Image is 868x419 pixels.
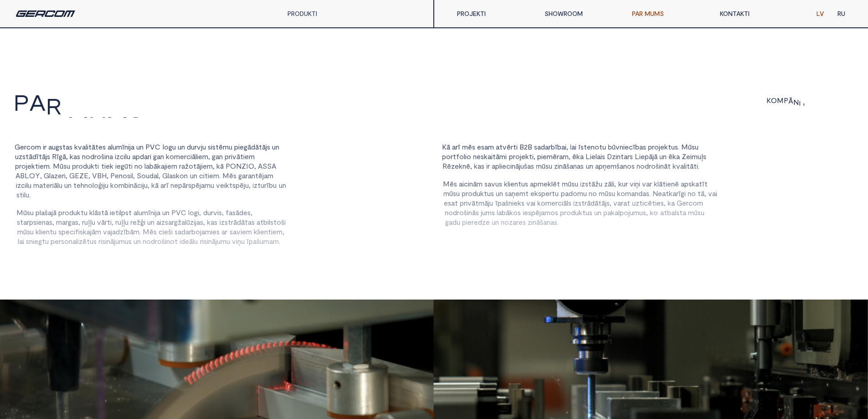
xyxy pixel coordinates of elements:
span: e [477,143,481,151]
span: j [129,143,131,151]
span: t [26,152,29,160]
span: i [211,143,212,151]
span: , [566,143,568,151]
span: e [477,152,481,160]
span: i [190,152,192,160]
span: P [14,91,29,113]
span: s [692,143,695,151]
span: r [229,152,231,160]
span: e [245,152,249,160]
span: s [69,143,72,151]
span: t [493,152,496,160]
span: n [276,143,279,151]
span: A [816,105,820,114]
span: o [31,143,35,151]
span: j [520,152,521,160]
span: ā [29,152,32,160]
span: z [19,152,22,160]
span: a [66,143,69,151]
span: b [635,143,639,151]
span: a [131,143,134,151]
span: c [120,152,124,160]
span: r [549,143,551,151]
span: o [86,152,90,160]
span: d [187,143,191,151]
span: i [243,152,245,160]
span: k [166,152,169,160]
span: j [266,143,267,151]
span: l [111,143,113,151]
span: a [216,152,219,160]
span: i [115,152,116,160]
span: S [838,105,843,114]
span: t [584,143,587,151]
span: U [89,113,107,135]
span: , [66,152,68,160]
span: r [456,143,458,151]
span: e [521,152,525,160]
span: i [616,152,617,160]
span: a [73,152,77,160]
span: d [251,143,255,151]
span: u [127,152,130,160]
span: i [124,152,125,160]
span: r [44,143,46,151]
span: a [580,152,584,160]
span: u [695,143,699,151]
span: s [643,143,646,151]
span: k [525,152,529,160]
span: i [541,152,543,160]
span: i [104,152,106,160]
span: ī [36,152,39,160]
span: p [645,152,649,160]
span: a [109,152,113,160]
span: o [164,143,169,151]
span: s [481,152,484,160]
span: l [163,143,164,151]
span: l [86,143,87,151]
span: t [529,152,532,160]
span: a [545,143,549,151]
span: L [586,152,590,160]
span: S [847,105,852,114]
span: B [528,143,532,151]
span: a [571,143,575,151]
span: ā [262,143,266,151]
span: i [565,143,566,151]
span: k [664,143,668,151]
span: n [82,152,86,160]
span: s [208,143,211,151]
span: m [174,152,180,160]
span: u [191,143,195,151]
span: i [575,143,576,151]
span: n [106,152,109,160]
span: ā [255,143,259,151]
span: i [532,152,534,160]
span: A [805,104,809,113]
span: n [124,143,128,151]
span: e [20,143,24,151]
span: j [201,143,202,151]
span: m [223,143,229,151]
span: t [95,143,98,151]
span: G [15,143,20,151]
span: s [22,152,26,160]
span: z [116,152,120,160]
span: n [617,152,621,160]
span: s [472,143,475,151]
span: a [484,143,488,151]
span: a [82,143,86,151]
span: n [181,143,185,151]
span: a [537,143,541,151]
span: š [101,152,104,160]
span: ī [122,143,124,151]
span: r [557,152,559,160]
span: , [534,152,535,160]
span: n [140,143,144,151]
a: LV [810,5,831,23]
span: p [509,152,513,160]
a: PRODUKTI [288,10,317,17]
span: V [150,143,155,151]
span: g [59,152,62,160]
span: ā [92,143,95,151]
